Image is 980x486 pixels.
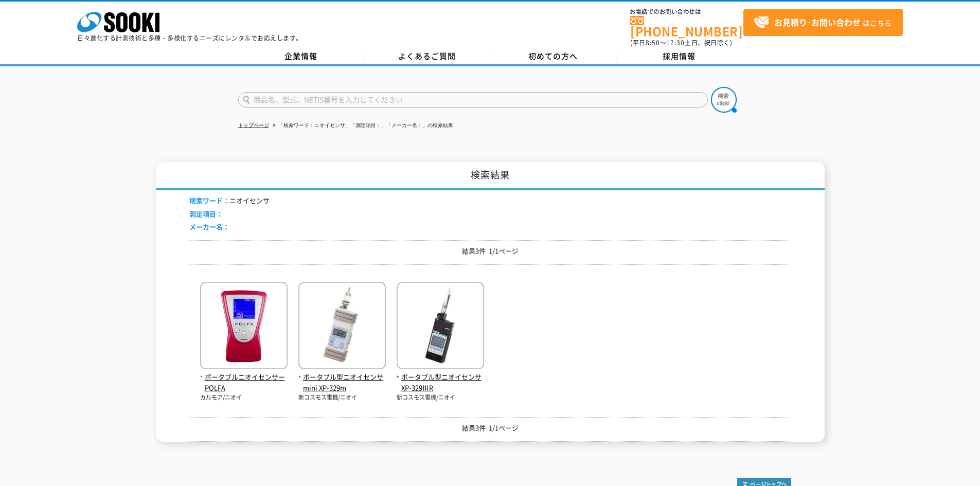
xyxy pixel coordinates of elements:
a: トップページ [238,122,269,128]
a: 企業情報 [238,49,364,64]
span: 8:50 [646,38,660,47]
strong: お見積り･お問い合わせ [774,16,861,28]
a: 採用情報 [616,49,742,64]
img: btn_search.png [711,87,737,113]
img: XP-329m [298,282,386,372]
input: 商品名、型式、NETIS番号を入力してください [238,92,708,107]
a: ポータブル型ニオイセンサ XP-329ⅢR [397,361,484,393]
p: 日々進化する計測技術と多種・多様化するニーズにレンタルでお応えします。 [77,35,302,41]
span: ポータブルニオイセンサー POLFA [200,372,288,393]
span: ポータブル型ニオイセンサ XP-329ⅢR [397,372,484,393]
span: 測定項目： [189,209,223,219]
p: 新コスモス電機/ニオイ [397,393,484,402]
a: ポータブルニオイセンサー POLFA [200,361,288,393]
p: 新コスモス電機/ニオイ [298,393,386,402]
p: 結果3件 1/1ページ [189,423,791,434]
li: 「検索ワード：ニオイセンサ」「測定項目：」「メーカー名：」の検索結果 [271,120,453,131]
a: お見積り･お問い合わせはこちら [743,9,903,36]
a: 初めての方へ [490,49,616,64]
img: POLFA [200,282,288,372]
a: ポータブル型ニオイセンサmini XP-329m [298,361,386,393]
a: よくあるご質問 [364,49,490,64]
span: お電話でのお問い合わせは [630,9,743,15]
p: カルモア/ニオイ [200,393,288,402]
span: ポータブル型ニオイセンサmini XP-329m [298,372,386,393]
h1: 検索結果 [156,162,825,190]
a: [PHONE_NUMBER] [630,16,743,37]
li: ニオイセンサ [189,195,270,206]
img: XP-329ⅢR [397,282,484,372]
span: 初めての方へ [528,50,578,62]
p: 結果3件 1/1ページ [189,246,791,257]
span: メーカー名： [189,222,229,231]
span: 17:30 [666,38,685,47]
span: (平日 ～ 土日、祝日除く) [630,38,732,47]
span: はこちら [754,15,892,30]
span: 検索ワード： [189,195,229,205]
